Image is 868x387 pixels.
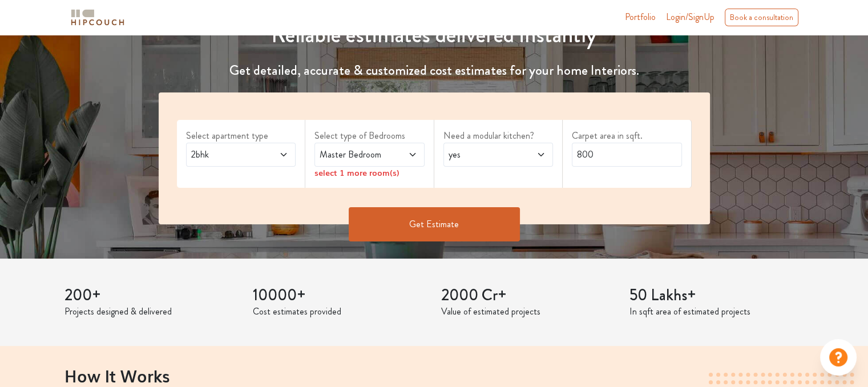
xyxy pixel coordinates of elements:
p: Projects designed & delivered [64,305,239,319]
input: Enter area sqft [572,143,682,167]
p: Value of estimated projects [441,305,616,319]
h3: 50 Lakhs+ [629,286,804,305]
h2: How It Works [64,366,804,385]
label: Select type of Bedrooms [314,129,425,143]
label: Carpet area in sqft. [572,129,682,143]
h1: Reliable estimates delivered instantly [152,21,717,49]
h3: 200+ [64,286,239,305]
label: Select apartment type [186,129,296,143]
p: In sqft area of estimated projects [629,305,804,319]
p: Cost estimates provided [253,305,427,319]
div: select 1 more room(s) [314,167,425,179]
a: Portfolio [625,10,656,24]
button: Get Estimate [349,207,520,241]
label: Need a modular kitchen? [443,129,554,143]
span: Master Bedroom [317,148,392,162]
h3: 10000+ [253,286,427,305]
h3: 2000 Cr+ [441,286,616,305]
span: yes [446,148,521,162]
img: logo-horizontal.svg [69,7,126,27]
span: Login/SignUp [666,10,714,23]
div: Book a consultation [725,9,798,26]
span: logo-horizontal.svg [69,5,126,30]
span: 2bhk [189,148,264,162]
h4: Get detailed, accurate & customized cost estimates for your home Interiors. [152,62,717,79]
